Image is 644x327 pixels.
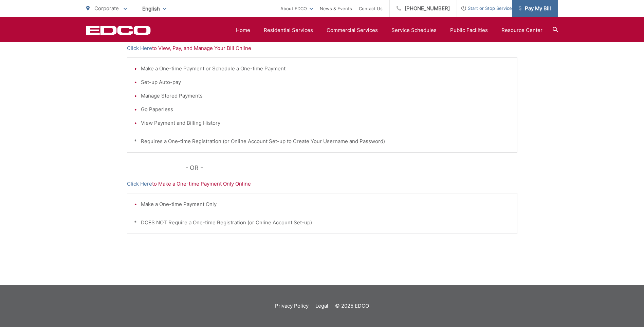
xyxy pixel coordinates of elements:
span: English [137,3,171,15]
p: - OR - [185,163,517,173]
li: View Payment and Billing History [141,119,510,127]
a: Commercial Services [327,26,378,34]
a: Home [236,26,250,34]
a: Click Here [127,44,152,52]
a: Legal [315,302,328,310]
li: Make a One-time Payment Only [141,200,510,208]
a: Resource Center [501,26,542,34]
p: to View, Pay, and Manage Your Bill Online [127,44,517,52]
li: Make a One-time Payment or Schedule a One-time Payment [141,65,510,73]
a: Service Schedules [391,26,437,34]
a: Residential Services [264,26,313,34]
p: to Make a One-time Payment Only Online [127,180,517,188]
li: Go Paperless [141,105,510,114]
span: Corporate [94,5,119,12]
li: Set-up Auto-pay [141,78,510,86]
span: Pay My Bill [519,4,551,13]
a: EDCD logo. Return to the homepage. [86,25,151,35]
a: Privacy Policy [275,302,309,310]
p: * DOES NOT Require a One-time Registration (or Online Account Set-up) [134,219,510,227]
p: * Requires a One-time Registration (or Online Account Set-up to Create Your Username and Password) [134,137,510,145]
a: Contact Us [359,4,383,13]
p: © 2025 EDCO [335,302,369,310]
li: Manage Stored Payments [141,92,510,100]
a: News & Events [320,4,352,13]
a: Click Here [127,180,152,188]
a: Public Facilities [450,26,488,34]
a: About EDCO [280,4,313,13]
